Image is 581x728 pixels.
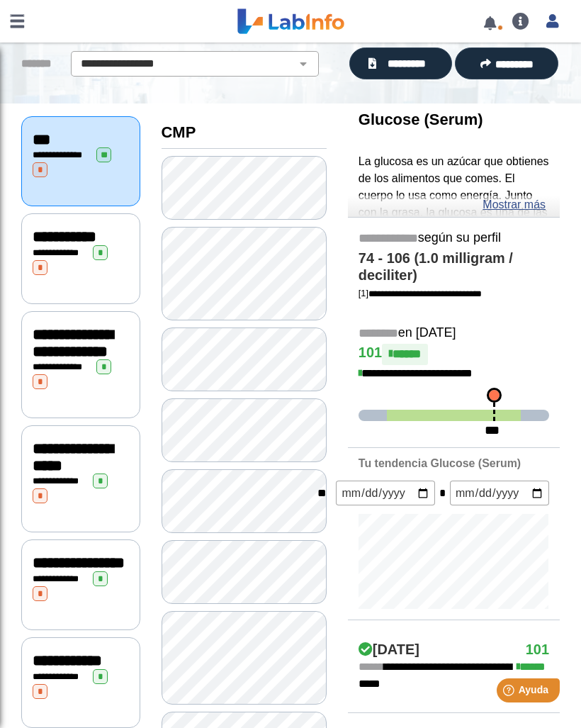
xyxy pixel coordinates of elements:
h5: en [DATE] [359,325,549,342]
iframe: Help widget launcher [455,673,565,712]
h5: según su perfil [359,230,549,247]
h4: [DATE] [359,642,419,659]
b: Tu tendencia Glucose (Serum) [359,457,521,469]
h4: 101 [526,642,549,659]
input: mm/dd/yyyy [336,481,435,505]
a: Mostrar más [483,196,546,213]
b: CMP [162,123,196,141]
a: [1] [359,288,482,298]
h4: 101 [359,344,549,365]
input: mm/dd/yyyy [450,481,549,505]
h4: 74 - 106 (1.0 milligram / deciliter) [359,250,549,284]
b: Glucose (Serum) [359,111,483,128]
p: La glucosa es un azúcar que obtienes de los alimentos que comes. El cuerpo lo usa como energía. J... [359,153,549,408]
